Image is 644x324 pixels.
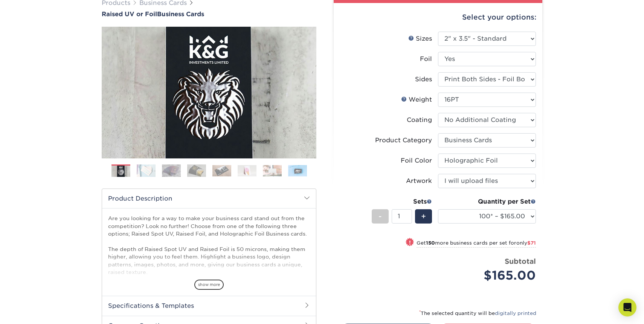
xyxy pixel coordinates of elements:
[421,211,426,222] span: +
[516,240,536,246] span: only
[409,239,411,246] span: !
[401,156,432,165] div: Foil Color
[187,164,206,177] img: Business Cards 04
[288,165,307,176] img: Business Cards 08
[426,240,435,246] strong: 150
[2,301,64,321] iframe: Google Customer Reviews
[263,165,282,176] img: Business Cards 07
[408,34,432,43] div: Sizes
[375,136,432,145] div: Product Category
[102,11,316,18] h1: Business Cards
[407,116,432,125] div: Coating
[102,11,316,18] a: Raised UV or FoilBusiness Cards
[419,310,536,316] small: The selected quantity will be
[406,176,432,186] div: Artwork
[102,189,316,208] h2: Product Description
[444,266,536,284] div: $165.00
[415,75,432,84] div: Sides
[137,164,156,177] img: Business Cards 02
[417,240,536,248] small: Get more business cards per set for
[378,211,382,222] span: -
[212,165,231,176] img: Business Cards 05
[438,197,536,206] div: Quantity per Set
[102,11,157,18] span: Raised UV or Foil
[238,165,256,176] img: Business Cards 06
[495,310,536,316] a: digitally printed
[401,95,432,104] div: Weight
[102,296,316,315] h2: Specifications & Templates
[505,257,536,265] strong: Subtotal
[162,164,181,177] img: Business Cards 03
[618,298,636,316] div: Open Intercom Messenger
[111,162,130,181] img: Business Cards 01
[372,197,432,206] div: Sets
[527,240,536,246] span: $71
[420,55,432,64] div: Foil
[340,3,536,32] div: Select your options:
[194,280,224,290] span: show more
